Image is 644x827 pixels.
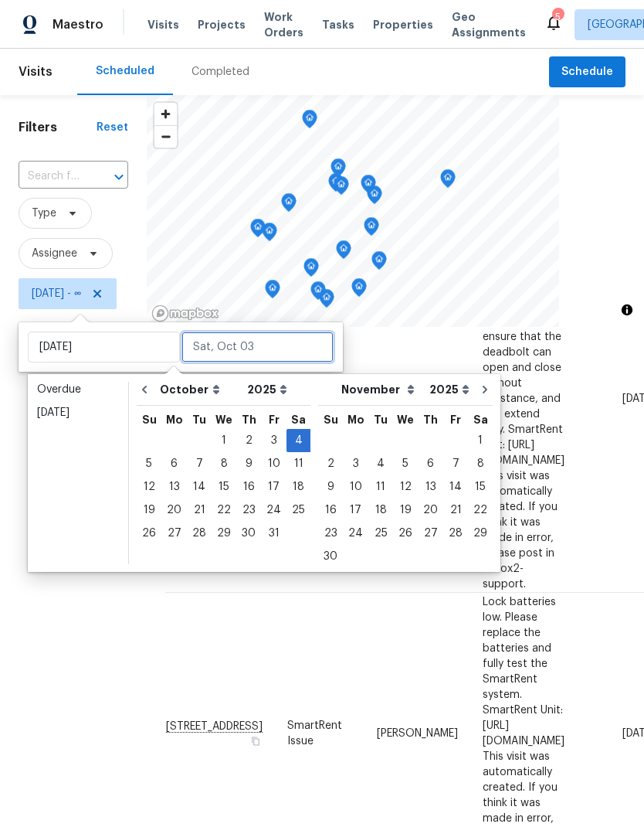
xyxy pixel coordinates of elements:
div: 20 [418,499,443,521]
div: 17 [343,499,368,521]
div: 4 [368,453,393,475]
div: Sun Nov 02 2025 [318,452,343,475]
div: Map marker [303,258,319,282]
div: Sat Oct 18 2025 [286,475,310,499]
span: Assignee [32,246,77,261]
div: Scheduled [96,63,154,79]
div: 8 [468,453,493,475]
div: Sun Nov 30 2025 [318,545,343,568]
input: Search for an address... [19,165,85,189]
div: 14 [187,476,212,498]
div: 12 [393,476,418,498]
div: Reset [97,120,128,135]
div: 18 [286,476,310,498]
div: Thu Nov 20 2025 [418,499,443,522]
div: Thu Oct 23 2025 [236,499,261,522]
div: 12 [137,476,161,498]
div: Wed Nov 05 2025 [393,452,418,475]
div: Fri Nov 07 2025 [443,452,468,475]
div: Sat Oct 25 2025 [286,499,310,522]
div: Map marker [310,281,326,305]
div: 31 [261,522,286,544]
div: 29 [212,522,236,544]
div: Map marker [281,193,297,217]
div: Sat Nov 01 2025 [468,429,493,452]
div: Tue Oct 28 2025 [187,522,212,545]
abbr: Monday [347,414,364,425]
div: Sun Nov 09 2025 [318,475,343,499]
div: Sat Nov 22 2025 [468,499,493,522]
div: Fri Nov 14 2025 [443,475,468,499]
div: 28 [443,522,468,544]
div: 27 [161,522,187,544]
div: Mon Nov 17 2025 [343,499,368,522]
span: Geo Assignments [452,9,526,40]
div: Map marker [371,251,387,275]
button: Schedule [549,56,625,88]
div: Tue Nov 04 2025 [368,452,393,475]
div: 21 [443,499,468,521]
div: 30 [236,522,261,544]
div: 14 [443,476,468,498]
div: 11 [368,476,393,498]
button: Toggle attribution [618,301,636,319]
select: Month [156,378,243,401]
input: Start date [28,332,180,362]
div: 9 [318,476,343,498]
div: Map marker [302,110,317,134]
div: 5 [137,453,161,475]
span: [PERSON_NAME] [377,727,458,738]
div: Thu Oct 02 2025 [236,429,261,452]
div: 28 [187,522,212,544]
div: Thu Oct 30 2025 [236,522,261,545]
div: Sat Nov 15 2025 [468,475,493,499]
div: Mon Oct 06 2025 [161,452,187,475]
button: Zoom out [154,125,177,148]
div: Thu Oct 16 2025 [236,475,261,499]
div: 16 [236,476,261,498]
span: [DATE] - ∞ [32,286,81,301]
div: Wed Oct 22 2025 [212,499,236,522]
div: [DATE] [37,405,119,420]
div: Mon Nov 24 2025 [343,522,368,545]
abbr: Wednesday [215,414,232,425]
div: 13 [161,476,187,498]
div: Fri Oct 10 2025 [261,452,286,475]
span: Maestro [53,17,103,32]
div: Wed Oct 08 2025 [212,452,236,475]
div: 23 [236,499,261,521]
div: Wed Nov 12 2025 [393,475,418,499]
button: Open [108,166,130,188]
abbr: Tuesday [192,414,206,425]
div: 29 [468,522,493,544]
div: Tue Oct 14 2025 [187,475,212,499]
div: 25 [286,499,310,521]
div: Tue Nov 18 2025 [368,499,393,522]
div: Tue Nov 11 2025 [368,475,393,499]
div: Thu Nov 13 2025 [418,475,443,499]
div: 18 [368,499,393,521]
abbr: Friday [269,414,280,425]
div: Sat Oct 04 2025 [286,429,310,452]
abbr: Tuesday [374,414,388,425]
div: Wed Nov 26 2025 [393,522,418,545]
div: 2 [318,453,343,475]
div: 26 [137,522,161,544]
div: Wed Oct 15 2025 [212,475,236,499]
div: 6 [418,453,443,475]
div: 25 [368,522,393,544]
div: 9 [236,453,261,475]
span: Type [32,206,56,221]
div: Mon Oct 27 2025 [161,522,187,545]
div: Thu Nov 06 2025 [418,452,443,475]
div: 24 [261,499,286,521]
div: Fri Nov 28 2025 [443,522,468,545]
div: 21 [187,499,212,521]
div: 30 [318,546,343,567]
div: Sat Nov 29 2025 [468,522,493,545]
div: Sun Oct 19 2025 [137,499,161,522]
h1: Filters [19,120,97,135]
span: Projects [198,17,246,32]
div: Mon Oct 20 2025 [161,499,187,522]
span: Toggle attribution [622,301,632,318]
